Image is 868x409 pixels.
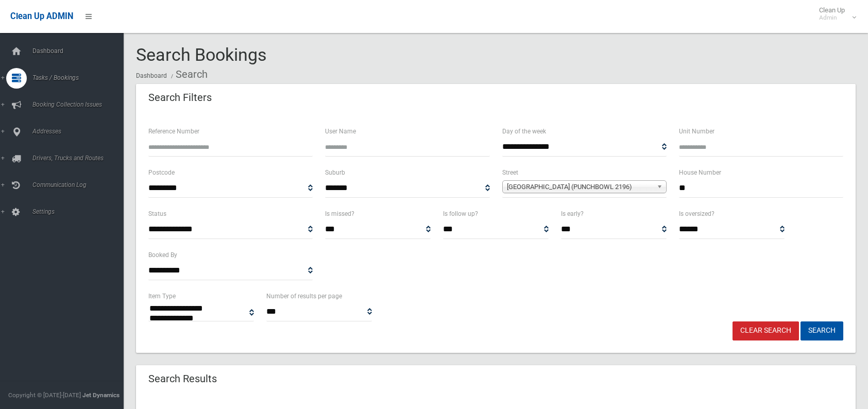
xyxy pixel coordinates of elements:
span: Clean Up ADMIN [10,11,73,21]
label: Unit Number [679,126,714,137]
span: Dashboard [29,47,131,55]
header: Search Results [136,369,229,389]
span: Drivers, Trucks and Routes [29,155,131,162]
label: Suburb [325,167,345,178]
label: Number of results per page [266,291,342,302]
span: [GEOGRAPHIC_DATA] (PUNCHBOWL 2196) [507,181,653,193]
label: Postcode [148,167,175,178]
label: Reference Number [148,126,199,137]
label: Item Type [148,291,176,302]
label: User Name [325,126,356,137]
strong: Jet Dynamics [82,391,120,399]
small: Admin [819,14,845,22]
a: Dashboard [136,72,167,79]
span: Communication Log [29,181,131,189]
span: Tasks / Bookings [29,74,131,81]
label: Street [502,167,518,178]
span: Settings [29,208,131,215]
span: Addresses [29,128,131,135]
label: Status [148,208,166,219]
label: Booked By [148,249,177,261]
span: Booking Collection Issues [29,101,131,108]
span: Copyright © [DATE]-[DATE] [8,391,81,399]
label: Day of the week [502,126,546,137]
header: Search Filters [136,88,224,108]
label: Is follow up? [443,208,478,219]
span: Clean Up [814,6,855,22]
li: Search [168,65,208,84]
span: Search Bookings [136,44,267,65]
button: Search [801,321,843,340]
label: Is missed? [325,208,354,219]
label: House Number [679,167,721,178]
label: Is early? [561,208,584,219]
label: Is oversized? [679,208,714,219]
a: Clear Search [733,321,799,340]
